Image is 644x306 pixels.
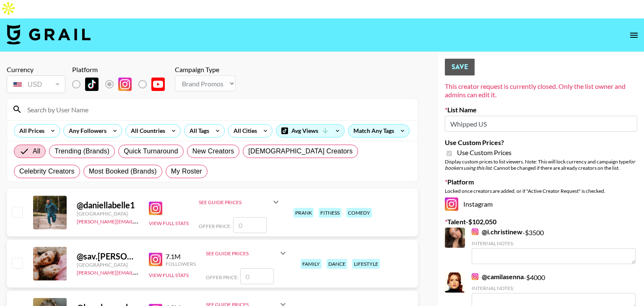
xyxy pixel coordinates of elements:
div: Locked once creators are added, or if "Active Creator Request" is checked. [445,188,637,194]
a: @i.christinew [472,228,522,236]
a: [PERSON_NAME][EMAIL_ADDRESS][DOMAIN_NAME] [77,268,201,276]
img: Instagram [472,228,478,235]
div: USD [8,77,64,92]
div: See Guide Prices [206,243,288,263]
div: Any Followers [64,124,108,137]
a: @camilasenna [472,272,524,281]
div: See Guide Prices [199,192,281,212]
label: Use Custom Prices? [445,138,637,147]
em: for bookers using this list [445,158,635,171]
img: TikTok [85,78,99,91]
div: All Tags [184,124,211,137]
span: Use Custom Prices [457,148,512,157]
div: Currency [7,65,65,74]
span: Trending (Brands) [55,146,109,156]
img: Instagram [445,197,458,211]
span: Offer Price: [199,223,231,229]
div: @ sav.[PERSON_NAME] [77,251,139,262]
div: @ daniellabelle1 [77,200,139,210]
label: Talent - $ 102,050 [445,218,637,226]
button: Save [445,59,475,75]
span: All [33,146,40,156]
span: [DEMOGRAPHIC_DATA] Creators [248,146,353,156]
span: Celebrity Creators [19,166,75,176]
div: dance [327,259,347,269]
div: [GEOGRAPHIC_DATA] [77,210,139,217]
div: comedy [346,208,372,218]
div: Currency is locked to USD [7,74,65,95]
input: Search by User Name [22,103,413,116]
div: - $ 3500 [472,228,636,264]
div: Platform [72,65,171,74]
img: Instagram [472,273,478,280]
div: Followers [166,261,196,267]
button: open drawer [626,27,642,44]
a: [PERSON_NAME][EMAIL_ADDRESS][DOMAIN_NAME] [77,217,201,225]
button: View Full Stats [149,220,189,226]
div: Campaign Type [175,65,236,74]
div: Match Any Tags [348,124,409,137]
div: This creator request is currently closed. Only the list owner and admins can edit it. [445,82,637,99]
div: All Prices [14,124,46,137]
div: Internal Notes: [472,285,636,291]
div: See Guide Prices [199,199,271,205]
img: Grail Talent [7,24,91,44]
div: See Guide Prices [206,250,278,257]
span: Quick Turnaround [124,146,178,156]
input: 0 [233,217,267,233]
img: Instagram [149,202,162,215]
span: Most Booked (Brands) [89,166,157,176]
span: New Creators [192,146,234,156]
div: [GEOGRAPHIC_DATA] [77,262,139,268]
span: My Roster [171,166,202,176]
label: Platform [445,178,637,186]
div: Instagram [445,197,637,211]
div: All Cities [229,124,259,137]
div: prank [293,208,314,218]
div: All Countries [126,124,167,137]
img: Instagram [118,78,132,91]
img: YouTube [151,78,165,91]
div: lifestyle [352,259,380,269]
div: Internal Notes: [472,240,636,246]
img: Instagram [149,253,162,266]
button: View Full Stats [149,272,189,278]
div: Display custom prices to list viewers. Note: This will lock currency and campaign type . Cannot b... [445,158,637,171]
div: fitness [319,208,341,218]
div: family [301,259,322,269]
div: Avg Views [276,124,344,137]
input: 0 [240,268,274,284]
div: List locked to Instagram. [72,75,171,93]
label: List Name [445,106,637,114]
div: 7.1M [166,252,196,261]
span: Offer Price: [206,274,239,280]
